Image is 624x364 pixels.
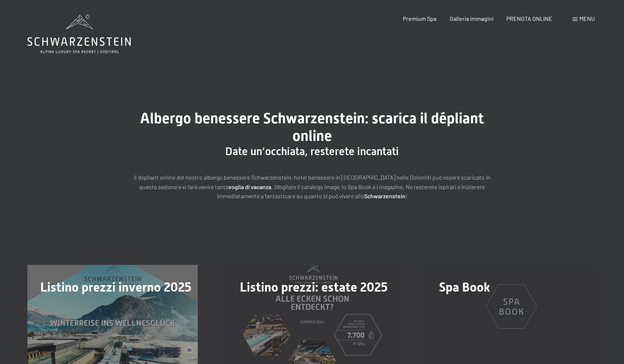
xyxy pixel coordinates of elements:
[506,15,552,22] a: PRENOTA ONLINE
[579,15,595,22] span: Menu
[240,280,388,294] span: Listino prezzi: estate 2025
[439,280,490,294] span: Spa Book
[364,192,405,199] strong: Schwarzenstein
[225,145,399,158] span: Date un’occhiata, resterete incantati
[403,15,436,22] a: Premium Spa
[140,110,484,145] span: Albergo benessere Schwarzenstein: scarica il dépliant online
[450,15,493,22] a: Galleria immagini
[228,183,271,190] strong: voglia di vacanza
[40,280,192,294] span: Listino prezzi inverno 2025
[129,173,495,201] p: Il dépliant online del nostro albergo benessere Schwarzenstein, hotel benessere in [GEOGRAPHIC_DA...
